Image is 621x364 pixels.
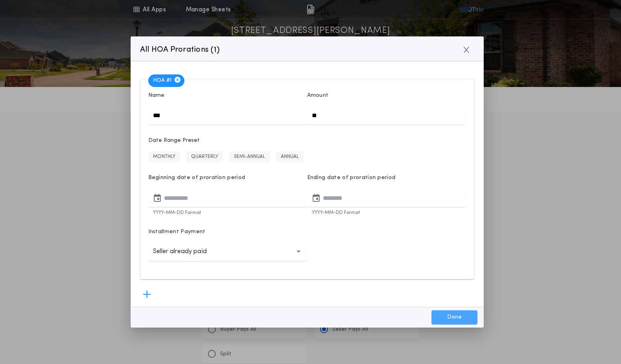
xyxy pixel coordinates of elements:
p: Name [148,92,165,100]
p: Seller already paid [153,247,219,256]
p: YYYY-MM-DD Format [148,209,307,216]
p: All HOA Prorations ( ) [140,43,220,56]
button: SEMI-ANNUAL [229,151,270,162]
button: ANNUAL [276,151,304,162]
button: QUARTERLY [186,151,223,162]
button: Seller already paid [148,242,307,261]
span: 1 [214,46,217,54]
p: Amount [307,92,329,100]
button: MONTHLY [148,151,180,162]
p: YYYY-MM-DD Format [307,209,466,216]
input: Name [148,106,307,125]
p: Ending date of proration period [307,174,466,182]
span: Date Range Preset [148,136,466,145]
p: Installment Payment [148,228,206,236]
button: Done [432,310,477,324]
p: Beginning date of proration period [148,174,307,182]
span: HOA # 1 [148,74,184,87]
input: Amount [307,106,466,125]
